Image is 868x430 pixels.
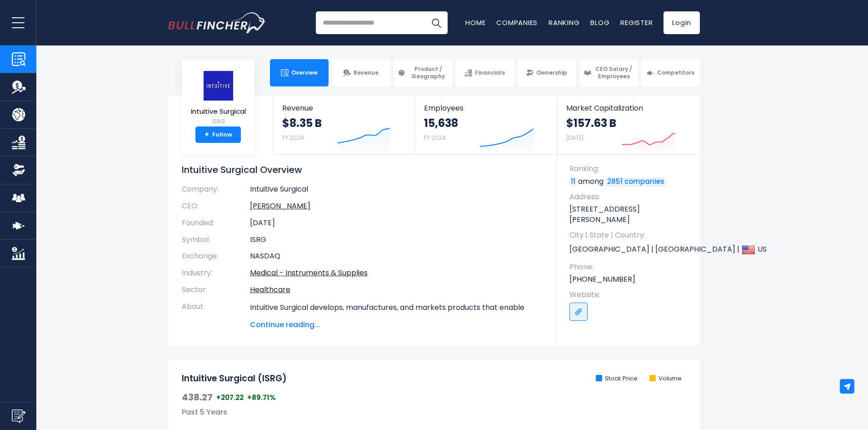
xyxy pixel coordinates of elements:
[566,134,584,142] small: [DATE]
[182,215,250,232] th: Founded:
[250,215,543,232] td: [DATE]
[250,232,543,248] td: ISRG
[425,11,448,34] button: Search
[569,274,635,284] a: [PHONE_NUMBER]
[569,262,691,272] span: Phone:
[273,96,414,154] a: Revenue $8.35 B FY 2024
[247,393,276,402] span: +89.71%
[517,59,576,86] a: Ownership
[182,265,250,282] th: Industry:
[190,70,246,127] a: Intuitive Surgical ISRG
[182,232,250,248] th: Symbol:
[557,96,699,154] a: Market Capitalization $157.63 B [DATE]
[620,18,653,27] a: Register
[195,126,241,143] a: +Follow
[536,69,567,76] span: Ownership
[408,66,448,80] span: Product / Geography
[182,373,287,384] h2: Intuitive Surgical (ISRG)
[569,204,691,225] p: [STREET_ADDRESS][PERSON_NAME]
[569,192,691,202] span: Address:
[649,375,682,383] li: Volume
[182,248,250,265] th: Exchange:
[191,117,246,126] small: ISRG
[569,164,691,174] span: Ranking:
[250,268,368,278] a: Medical - Instruments & Supplies
[216,393,244,402] span: +207.22
[569,290,691,300] span: Website:
[496,18,538,27] a: Companies
[424,134,446,142] small: FY 2024
[549,18,579,27] a: Ranking
[415,96,556,154] a: Employees 15,638 FY 2024
[590,18,609,27] a: Blog
[465,18,485,27] a: Home
[282,134,304,142] small: FY 2024
[657,69,694,76] span: Competitors
[250,284,290,295] a: Healthcare
[291,69,318,76] span: Overview
[250,248,543,265] td: NASDAQ
[182,282,250,298] th: Sector:
[182,407,227,417] span: Past 5 Years
[663,11,700,34] a: Login
[475,69,505,76] span: Financials
[394,59,452,86] a: Product / Geography
[594,66,634,80] span: CEO Salary / Employees
[205,131,209,139] strong: +
[569,230,691,240] span: City | State | Country:
[424,116,458,130] strong: 15,638
[168,12,266,33] a: Go to homepage
[182,198,250,215] th: CEO:
[354,69,379,76] span: Revenue
[12,163,25,177] img: Ownership
[250,185,543,198] td: Intuitive Surgical
[191,108,246,116] span: Intuitive Surgical
[596,375,638,383] li: Stock Price
[641,59,700,86] a: Competitors
[569,243,691,257] p: [GEOGRAPHIC_DATA] | [GEOGRAPHIC_DATA] | US
[182,298,250,330] th: About
[569,177,691,187] p: among
[282,104,405,112] span: Revenue
[250,201,310,211] a: ceo
[566,104,690,112] span: Market Capitalization
[270,59,329,86] a: Overview
[182,185,250,198] th: Company:
[168,12,266,33] img: Bullfincher logo
[455,59,514,86] a: Financials
[250,319,543,330] span: Continue reading...
[282,116,322,130] strong: $8.35 B
[606,177,666,187] a: 2851 companies
[569,177,577,187] a: 11
[332,59,390,86] a: Revenue
[424,104,547,112] span: Employees
[182,164,543,176] h1: Intuitive Surgical Overview
[579,59,638,86] a: CEO Salary / Employees
[182,391,213,403] span: 438.27
[566,116,616,130] strong: $157.63 B
[569,303,588,321] a: Go to link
